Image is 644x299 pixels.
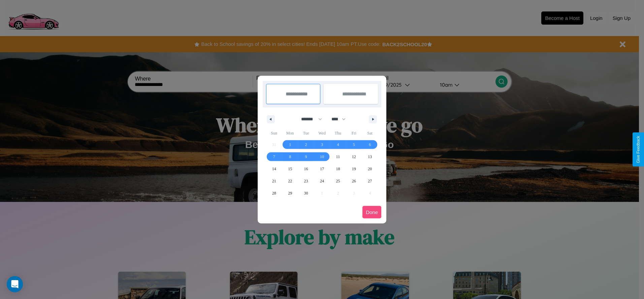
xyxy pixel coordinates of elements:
[282,187,298,199] button: 29
[330,163,346,175] button: 18
[346,163,362,175] button: 19
[336,163,340,175] span: 18
[330,128,346,139] span: Thu
[346,151,362,163] button: 12
[352,175,356,187] span: 26
[352,163,356,175] span: 19
[282,139,298,151] button: 1
[362,128,378,139] span: Sat
[288,175,292,187] span: 22
[272,187,276,199] span: 28
[288,187,292,199] span: 29
[298,175,314,187] button: 23
[304,187,308,199] span: 30
[352,151,356,163] span: 12
[298,128,314,139] span: Tue
[320,163,324,175] span: 17
[368,175,372,187] span: 27
[282,151,298,163] button: 8
[266,151,282,163] button: 7
[346,175,362,187] button: 26
[304,175,308,187] span: 23
[362,175,378,187] button: 27
[368,151,372,163] span: 13
[362,206,381,218] button: Done
[636,136,641,163] div: Give Feedback
[298,151,314,163] button: 9
[289,151,291,163] span: 8
[272,163,276,175] span: 14
[330,139,346,151] button: 4
[7,276,23,292] div: Open Intercom Messenger
[320,151,324,163] span: 10
[266,175,282,187] button: 21
[272,175,276,187] span: 21
[353,139,355,151] span: 5
[282,175,298,187] button: 22
[368,163,372,175] span: 20
[298,139,314,151] button: 2
[337,139,339,151] span: 4
[298,187,314,199] button: 30
[314,139,330,151] button: 3
[305,151,307,163] span: 9
[346,128,362,139] span: Fri
[346,139,362,151] button: 5
[336,151,340,163] span: 11
[282,163,298,175] button: 15
[320,175,324,187] span: 24
[321,139,323,151] span: 3
[266,187,282,199] button: 28
[305,139,307,151] span: 2
[266,128,282,139] span: Sun
[282,128,298,139] span: Mon
[273,151,275,163] span: 7
[330,151,346,163] button: 11
[288,163,292,175] span: 15
[362,163,378,175] button: 20
[304,163,308,175] span: 16
[314,163,330,175] button: 17
[314,151,330,163] button: 10
[330,175,346,187] button: 25
[336,175,340,187] span: 25
[314,128,330,139] span: Wed
[369,139,371,151] span: 6
[289,139,291,151] span: 1
[362,151,378,163] button: 13
[266,163,282,175] button: 14
[298,163,314,175] button: 16
[314,175,330,187] button: 24
[362,139,378,151] button: 6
